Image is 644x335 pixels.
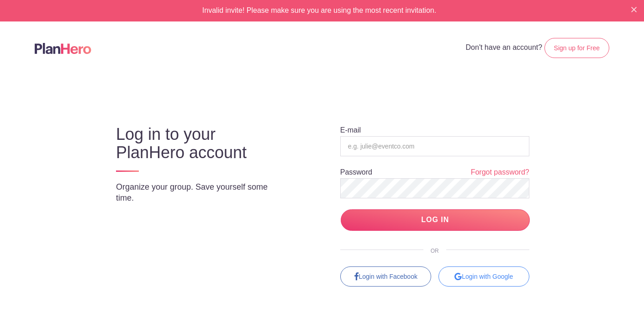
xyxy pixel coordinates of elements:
a: Login with Facebook [340,266,431,287]
button: Close [631,5,637,13]
div: Login with Google [438,266,529,287]
img: Logo main planhero [35,43,91,54]
span: Don't have an account? [466,43,543,51]
img: X small white [631,7,637,12]
label: E-mail [340,127,361,134]
p: Organize your group. Save yourself some time. [116,181,288,203]
label: Password [340,169,372,176]
h3: Log in to your PlanHero account [116,125,288,162]
input: LOG IN [341,209,530,231]
input: e.g. julie@eventco.com [340,136,529,156]
a: Forgot password? [471,167,529,178]
span: OR [423,248,446,254]
a: Sign up for Free [544,38,609,58]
